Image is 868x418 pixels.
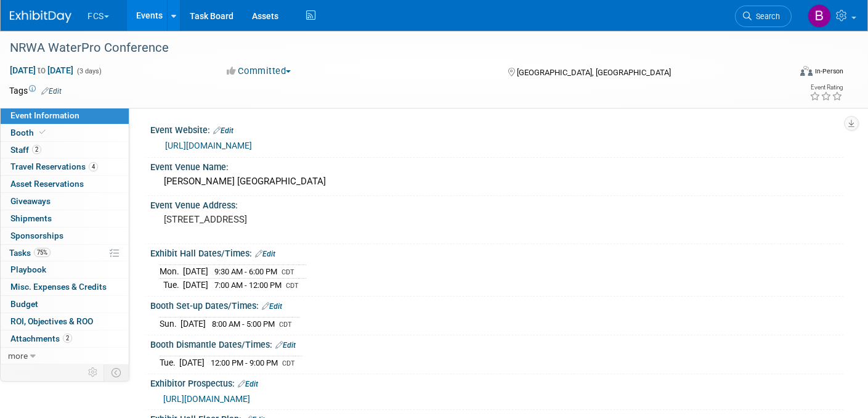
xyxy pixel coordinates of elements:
[10,316,93,326] span: ROI, Objectives & ROO
[1,313,129,330] a: ROI, Objectives & ROO
[1,245,129,261] a: Tasks75%
[9,65,74,76] span: [DATE] [DATE]
[10,162,98,171] span: Travel Reservations
[282,268,294,276] span: CDT
[164,214,426,225] pre: [STREET_ADDRESS]
[1,176,129,192] a: Asset Reservations
[1,261,129,278] a: Playbook
[150,335,843,351] div: Booth Dismantle Dates/Times:
[1,227,129,244] a: Sponsorships
[211,358,278,367] span: 12:00 PM - 9:00 PM
[183,279,208,292] td: [DATE]
[160,265,183,279] td: Mon.
[10,231,63,240] span: Sponsorships
[282,359,295,367] span: CDT
[10,145,41,155] span: Staff
[165,141,252,150] a: [URL][DOMAIN_NAME]
[183,265,208,279] td: [DATE]
[180,318,206,330] td: [DATE]
[34,248,51,257] span: 75%
[1,107,129,124] a: Event Information
[275,341,296,350] a: Edit
[1,158,129,175] a: Travel Reservations4
[1,125,129,141] a: Booth
[160,172,834,191] div: [PERSON_NAME] [GEOGRAPHIC_DATA]
[10,264,46,274] span: Playbook
[1,193,129,210] a: Giveaways
[213,126,233,135] a: Edit
[10,128,48,137] span: Booth
[32,145,41,154] span: 2
[720,64,843,83] div: Event Format
[286,282,299,290] span: CDT
[1,142,129,158] a: Staff2
[39,129,46,136] i: Booth reservation complete
[6,37,773,59] div: NRWA WaterPro Conference
[752,12,780,21] span: Search
[10,334,72,343] span: Attachments
[1,296,129,313] a: Budget
[10,10,71,23] img: ExhibitDay
[735,6,792,27] a: Search
[8,351,28,361] span: more
[150,121,843,137] div: Event Website:
[179,356,205,369] td: [DATE]
[160,318,180,330] td: Sun.
[1,210,129,227] a: Shipments
[814,67,843,76] div: In-Person
[41,87,62,96] a: Edit
[1,279,129,295] a: Misc. Expenses & Credits
[10,196,51,206] span: Giveaways
[160,279,183,292] td: Tue.
[163,394,250,404] a: [URL][DOMAIN_NAME]
[1,330,129,347] a: Attachments2
[222,65,296,78] button: Committed
[10,179,84,189] span: Asset Reservations
[150,196,843,211] div: Event Venue Address:
[1,348,129,364] a: more
[83,364,104,380] td: Personalize Event Tab Strip
[150,374,843,390] div: Exhibitor Prospectus:
[160,356,179,369] td: Tue.
[238,380,258,388] a: Edit
[214,281,282,290] span: 7:00 AM - 12:00 PM
[36,65,47,75] span: to
[9,84,62,97] td: Tags
[809,84,843,91] div: Event Rating
[76,67,102,75] span: (3 days)
[10,299,38,309] span: Budget
[808,4,831,28] img: Barb DeWyer
[9,248,51,258] span: Tasks
[800,66,813,76] img: Format-Inperson.png
[10,282,107,292] span: Misc. Expenses & Credits
[104,364,129,380] td: Toggle Event Tabs
[150,244,843,260] div: Exhibit Hall Dates/Times:
[212,319,275,329] span: 8:00 AM - 5:00 PM
[89,162,98,171] span: 4
[10,110,79,120] span: Event Information
[262,302,282,311] a: Edit
[279,321,292,329] span: CDT
[150,158,843,173] div: Event Venue Name:
[150,297,843,313] div: Booth Set-up Dates/Times:
[517,68,671,77] span: [GEOGRAPHIC_DATA], [GEOGRAPHIC_DATA]
[63,334,72,343] span: 2
[10,213,52,223] span: Shipments
[214,267,277,276] span: 9:30 AM - 6:00 PM
[255,250,275,258] a: Edit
